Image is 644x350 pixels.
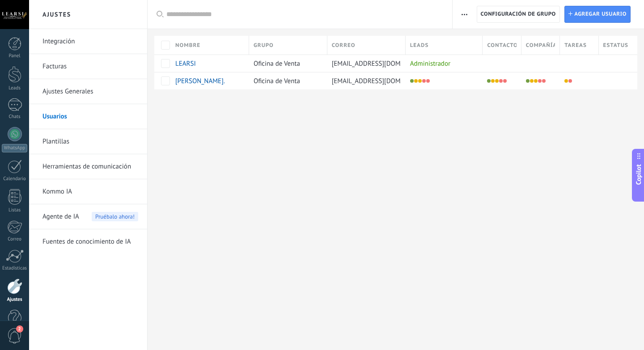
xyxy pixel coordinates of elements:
[526,41,555,50] span: Compañías
[16,325,23,333] span: 2
[410,79,414,83] li: Instalar
[175,59,196,68] span: LEARSI
[2,53,28,59] div: Panel
[42,204,79,229] span: Agente de IA
[410,41,429,50] span: Leads
[564,41,587,50] span: Tareas
[564,79,568,83] li: Editar
[29,204,147,229] li: Agente de IA
[499,79,503,83] li: Eliminar
[92,212,138,221] span: Pruébalo ahora!
[29,229,147,254] li: Fuentes de conocimiento de IA
[2,207,28,213] div: Listas
[487,41,516,50] span: Contactos
[29,154,147,179] li: Herramientas de comunicación
[2,176,28,182] div: Calendario
[2,144,27,152] div: WhatsApp
[487,79,491,83] li: Instalar
[2,266,28,271] div: Estadísticas
[603,41,628,50] span: Estatus
[526,79,530,83] li: Instalar
[29,79,147,104] li: Ajustes Generales
[414,79,418,83] li: View
[426,79,430,83] li: Exportar
[175,77,225,85] span: Elizabeth Santiago.
[42,154,138,179] a: Herramientas de comunicación
[42,129,138,154] a: Plantillas
[2,85,28,91] div: Leads
[42,229,138,254] a: Fuentes de conocimiento de IA
[406,55,479,72] div: Administrador
[42,104,138,129] a: Usuarios
[332,59,433,68] span: [EMAIL_ADDRESS][DOMAIN_NAME]
[29,104,147,129] li: Usuarios
[29,54,147,79] li: Facturas
[495,79,499,83] li: Editar
[503,79,507,83] li: Exportar
[574,6,627,22] span: Agregar usuario
[477,6,560,23] button: Configuración de grupo
[249,55,323,72] div: Oficina de Venta
[42,79,138,104] a: Ajustes Generales
[422,79,426,83] li: Eliminar
[42,29,138,54] a: Integración
[42,179,138,204] a: Kommo IA
[175,41,200,50] span: Nombre
[2,297,28,303] div: Ajustes
[491,79,495,83] li: View
[42,54,138,79] a: Facturas
[634,164,643,185] span: Copilot
[29,29,147,54] li: Integración
[564,6,631,23] a: Agregar usuario
[538,79,542,83] li: Eliminar
[2,114,28,120] div: Chats
[568,79,572,83] li: Eliminar
[534,79,538,83] li: Editar
[254,59,300,68] span: Oficina de Venta
[481,6,556,22] span: Configuración de grupo
[418,79,422,83] li: Editar
[332,77,433,85] span: [EMAIL_ADDRESS][DOMAIN_NAME]
[2,236,28,242] div: Correo
[254,41,274,50] span: Grupo
[332,41,356,50] span: Correo
[542,79,546,83] li: Exportar
[254,77,300,85] span: Oficina de Venta
[249,72,323,89] div: Oficina de Venta
[42,204,138,229] a: Agente de IA Pruébalo ahora!
[530,79,534,83] li: View
[29,179,147,204] li: Kommo IA
[29,129,147,154] li: Plantillas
